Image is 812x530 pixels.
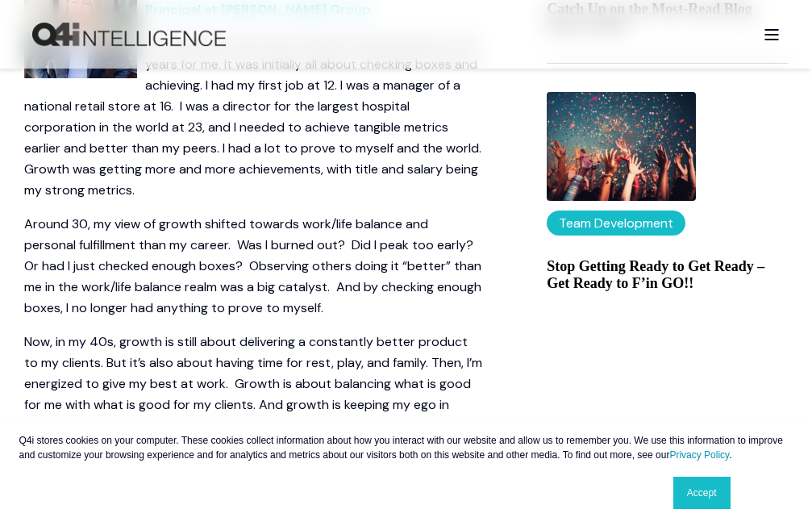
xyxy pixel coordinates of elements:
[24,214,482,319] p: Around 30, my view of growth shifted towards work/life balance and personal fulfillment than my c...
[451,328,812,530] div: أداة الدردشة
[673,477,731,509] a: Accept
[547,211,685,236] label: Team Development
[19,433,793,462] p: Q4i stores cookies on your computer. These cookies collect information about how you interact wit...
[547,92,696,201] img: People at a celebration with confetti coming down
[451,328,812,530] iframe: Chat Widget
[32,23,226,47] img: Q4intelligence, LLC logo
[669,449,729,461] a: Privacy Policy
[547,258,788,292] a: Stop Getting Ready to Get Ready – Get Ready to F’in GO!!
[756,21,788,48] a: Open Burger Menu
[32,23,226,47] a: Back to Home
[24,33,482,201] p: The meaning of the word “Growth” has evolved over the years for me. It was initially all about ch...
[24,332,482,436] p: Now, in my 40s, growth is still about delivering a constantly better product to my clients. But i...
